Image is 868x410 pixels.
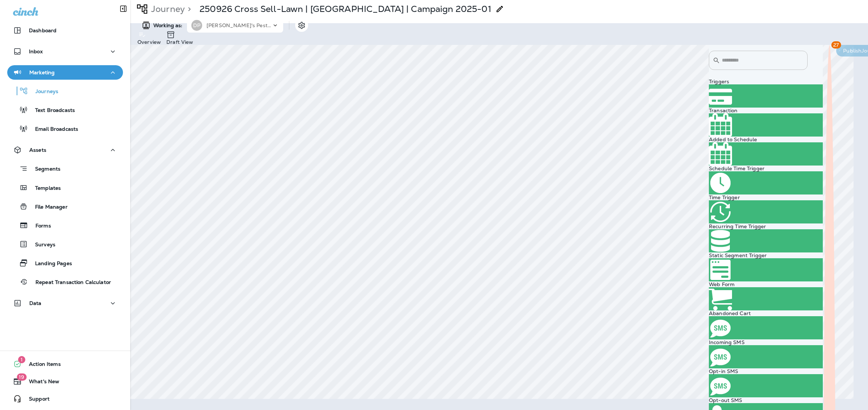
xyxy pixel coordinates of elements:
div: 250926 Cross Sell-Lawn | Port Orange | Campaign 2025-01 [200,4,491,14]
button: Inbox [7,44,123,59]
span: Support [22,396,50,405]
button: Data [7,296,123,310]
div: Transaction [709,108,823,113]
button: Dashboard [7,23,123,38]
div: Schedule Time Trigger [709,166,823,171]
span: 1 [18,356,25,363]
button: Text Broadcasts [7,102,123,117]
button: Support [7,392,123,406]
button: Landing Pages [7,255,123,271]
p: Journey [148,4,185,14]
button: Repeat Transaction Calculator [7,274,123,289]
p: Email Broadcasts [28,126,78,133]
div: Time Trigger [709,194,823,200]
div: Added to Schedule [709,137,823,142]
p: Marketing [29,70,55,75]
div: Triggers [709,79,823,84]
p: Forms [28,223,51,230]
div: Static Segment Trigger [709,252,823,258]
span: Action Items [22,361,61,370]
span: Working as: [153,22,184,29]
div: Abandoned Cart [709,310,823,316]
p: Surveys [28,242,55,248]
button: Surveys [7,237,123,252]
p: Landing Pages [28,260,72,267]
p: Text Broadcasts [28,107,75,114]
p: Templates [28,185,61,192]
span: 27 [831,41,841,49]
p: Segments [28,166,60,173]
button: Marketing [7,65,123,80]
button: File Manager [7,199,123,214]
p: File Manager [28,204,68,211]
button: Settings [295,19,308,32]
p: Inbox [29,49,43,54]
p: Dashboard [29,28,56,33]
button: Forms [7,218,123,233]
p: 250926 Cross Sell-Lawn | [GEOGRAPHIC_DATA] | Campaign 2025-01 [200,4,491,14]
p: [PERSON_NAME]'s Pest Control [207,22,272,28]
p: Overview [137,39,161,45]
p: Journeys [28,88,58,95]
p: Draft View [166,39,193,45]
button: Segments [7,161,123,176]
p: Assets [29,147,46,153]
button: Assets [7,143,123,157]
span: 19 [17,373,26,381]
div: Opt-out SMS [709,397,823,403]
div: Opt-in SMS [709,368,823,374]
button: Email Broadcasts [7,121,123,136]
p: Data [29,300,42,306]
p: Repeat Transaction Calculator [28,279,111,286]
p: > [185,4,191,14]
div: Recurring Time Trigger [709,223,823,229]
div: Incoming SMS [709,339,823,345]
button: 1Action Items [7,357,123,371]
div: Web Form [709,281,823,287]
div: DP [191,20,202,31]
button: Templates [7,180,123,195]
button: 19What's New [7,374,123,389]
button: Journeys [7,83,123,99]
span: What's New [22,378,59,387]
button: Collapse Sidebar [119,4,128,13]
